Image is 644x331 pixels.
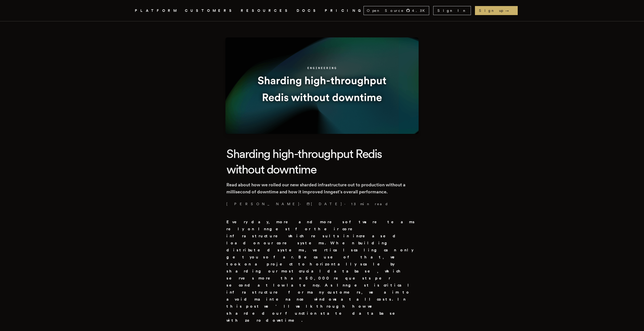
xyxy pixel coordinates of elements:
[226,201,418,206] p: [PERSON_NAME] · ·
[367,8,404,13] span: Open Source
[135,8,179,14] button: PLATFORM
[225,37,419,134] img: Featured image for Sharding high-throughput Redis without downtime blog post
[433,6,471,15] a: Sign In
[505,8,514,13] span: →
[241,8,291,14] button: RESOURCES
[297,8,319,14] a: DOCS
[185,8,235,14] a: CUSTOMERS
[325,8,364,14] a: PRICING
[226,146,418,177] h1: Sharding high-throughput Redis without downtime
[475,6,518,15] a: Sign up
[307,201,342,206] span: [DATE]
[412,8,428,13] span: 4.3 K
[351,201,388,206] span: 13 min read
[226,181,418,195] p: Read about how we rolled our new sharded infrastructure out to production without a millisecond o...
[226,219,415,323] strong: Every day, more and more software teams rely on Inngest for their core infrastructure which resul...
